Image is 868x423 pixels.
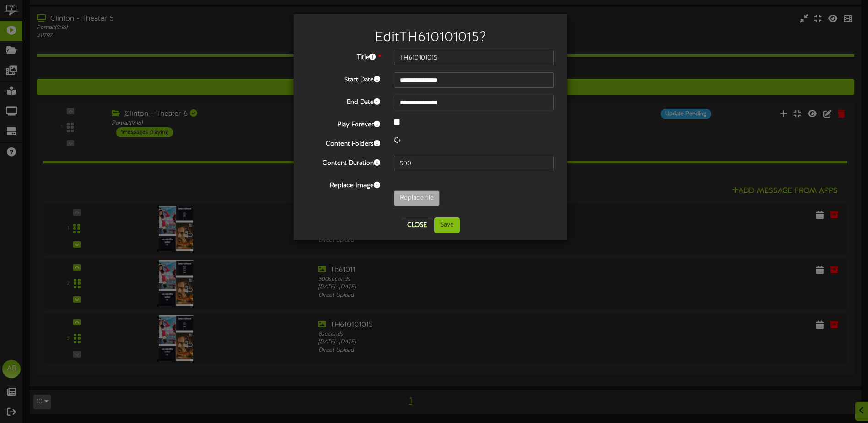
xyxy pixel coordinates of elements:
input: Title [394,50,554,65]
button: Close [402,218,432,233]
button: Save [434,217,460,233]
label: Content Duration [301,156,387,168]
label: Content Folders [301,136,387,149]
label: Title [301,50,387,62]
label: Play Forever [301,117,387,130]
label: End Date [301,95,387,107]
label: Replace Image [301,178,387,190]
input: 15 [394,156,554,171]
label: Start Date [301,72,387,85]
h2: Edit TH610101015 ? [307,30,554,45]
